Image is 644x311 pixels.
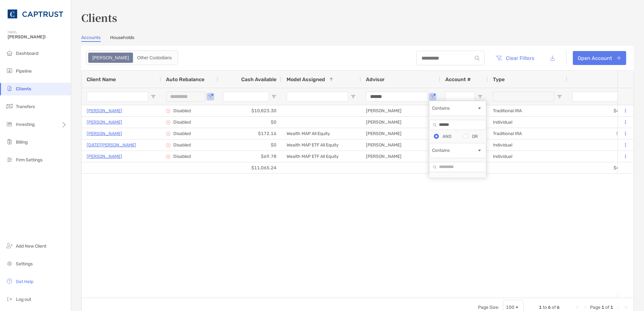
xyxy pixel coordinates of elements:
[429,143,486,158] div: Filtering operator
[89,53,132,62] div: Zoe
[166,154,170,159] img: icon image
[16,122,35,127] span: Investing
[539,305,542,310] span: 1
[218,139,282,151] div: $0
[166,76,204,82] span: Auto Rebalance
[173,120,191,125] p: Disabled
[430,94,435,99] button: Open Filter Menu
[552,305,556,310] span: of
[110,35,134,42] a: Households
[605,305,609,310] span: of
[16,68,32,74] span: Pipeline
[573,51,626,65] a: Open Account
[6,102,13,110] img: transfers icon
[241,76,276,82] span: Cash Available
[173,142,191,148] p: Disabled
[601,305,604,310] span: 1
[173,108,191,113] p: Disabled
[366,92,428,102] input: Advisor Filter Input
[575,305,580,310] div: First Page
[87,76,116,82] span: Client Name
[271,94,276,99] button: Open Filter Menu
[6,67,13,75] img: pipeline icon
[287,76,325,82] span: Model Assigned
[218,151,282,162] div: $69.78
[16,297,31,302] span: Log out
[616,305,621,310] div: Next Page
[445,92,475,102] input: Account # Filter Input
[166,132,170,136] img: icon image
[282,151,361,162] div: Wealth MAP ETF All Equity
[488,105,567,116] div: Traditional IRA
[218,105,282,116] div: $10,823.30
[623,305,628,310] div: Last Page
[6,120,13,128] img: investing icon
[16,139,28,145] span: Billing
[166,109,170,113] img: icon image
[6,260,13,267] img: settings icon
[223,92,269,102] input: Cash Available Filter Input
[582,305,588,310] div: Previous Page
[491,51,539,65] button: Clear Filters
[81,35,101,42] a: Accounts
[173,131,191,136] p: Disabled
[361,105,440,116] div: [PERSON_NAME]
[8,34,67,40] span: [PERSON_NAME]!
[166,143,170,147] img: icon image
[472,134,478,139] div: OR
[488,117,567,128] div: Individual
[475,56,480,61] img: input icon
[16,157,43,163] span: Firm Settings
[361,117,440,128] div: [PERSON_NAME]
[218,117,282,128] div: $0
[151,94,156,99] button: Open Filter Menu
[443,134,452,139] div: AND
[488,151,567,162] div: Individual
[488,139,567,151] div: Individual
[16,104,35,109] span: Transfers
[87,152,122,160] a: [PERSON_NAME]
[87,141,136,149] a: [DATE][PERSON_NAME]
[6,242,13,249] img: add_new_client icon
[81,10,634,25] h3: Clients
[6,138,13,146] img: billing icon
[6,49,13,57] img: dashboard icon
[134,53,175,62] div: Other Custodians
[590,305,601,310] span: Page
[6,85,13,92] img: clients icon
[478,94,483,99] button: Open Filter Menu
[87,92,148,102] input: Client Name Filter Input
[572,92,634,102] input: Balance Filter Input
[488,128,567,139] div: Traditional IRA
[366,76,385,82] span: Advisor
[506,305,515,310] div: 100
[218,128,282,139] div: $172.16
[87,118,122,126] a: [PERSON_NAME]
[86,50,178,65] div: segmented control
[543,305,547,310] span: to
[429,100,487,178] div: Column Filter
[432,148,477,153] div: Contains
[6,277,13,285] img: get-help icon
[445,76,471,82] span: Account #
[282,139,361,151] div: Wealth MAP ETF All Equity
[548,305,551,310] span: 6
[16,51,38,56] span: Dashboard
[8,3,63,25] img: CAPTRUST Logo
[16,261,33,267] span: Settings
[557,305,560,310] span: 6
[6,156,13,163] img: firm-settings icon
[287,92,348,102] input: Model Assigned Filter Input
[478,305,499,310] div: Page Size:
[87,107,122,115] a: [PERSON_NAME]
[361,128,440,139] div: [PERSON_NAME]
[361,139,440,151] div: [PERSON_NAME]
[351,94,356,99] button: Open Filter Menu
[173,154,191,159] p: Disabled
[282,128,361,139] div: Wealth MAP All Equity
[429,101,486,116] div: Filtering operator
[429,120,486,130] input: Filter Value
